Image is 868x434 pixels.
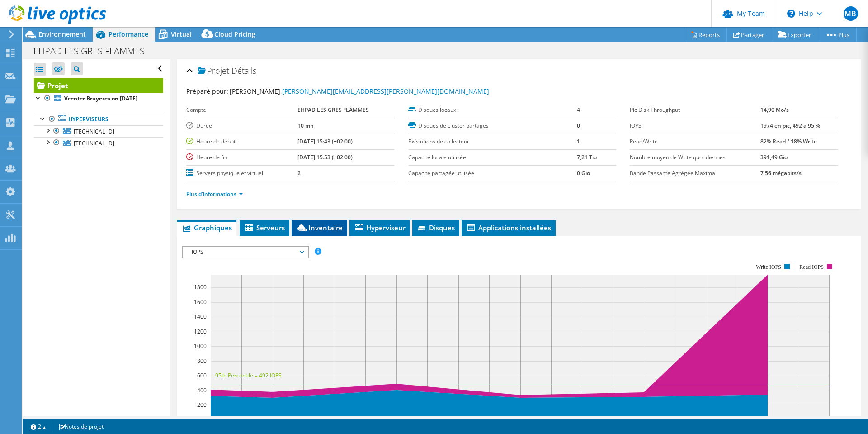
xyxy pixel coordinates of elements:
label: Exécutions de collecteur [408,137,577,146]
text: 1600 [194,298,207,306]
span: Performance [108,30,148,38]
a: Plus d'informations [186,190,243,198]
text: 95th Percentile = 492 IOPS [215,372,282,379]
label: Nombre moyen de Write quotidiennes [630,153,760,162]
label: Heure de fin [186,153,297,162]
label: Durée [186,121,297,130]
a: Notes de projet [52,421,110,432]
text: 1000 [194,342,207,350]
span: Détails [231,65,256,76]
label: Bande Passante Agrégée Maximal [630,169,760,178]
a: [TECHNICAL_ID] [34,125,163,137]
text: 1400 [194,313,207,320]
label: IOPS [630,121,760,130]
a: Partager [726,28,771,42]
span: Applications installées [466,223,551,232]
svg: \n [787,10,795,18]
b: 0 Gio [577,169,590,177]
b: Vcenter Bruyeres on [DATE] [64,95,137,102]
span: Inventaire [296,223,343,232]
label: Disques locaux [408,105,577,114]
b: 7,56 mégabits/s [760,169,802,177]
span: Cloud Pricing [214,30,255,38]
label: Capacité locale utilisée [408,153,577,162]
a: Projet [34,78,163,93]
label: Servers physique et virtuel [186,169,297,178]
b: 14,90 Mo/s [760,106,789,114]
b: 82% Read / 18% Write [760,138,817,145]
b: [DATE] 15:43 (+02:00) [297,138,353,145]
b: [DATE] 15:53 (+02:00) [297,153,353,161]
span: Hyperviseur [354,223,406,232]
a: 2 [24,421,52,432]
a: Reports [684,28,727,42]
b: 2 [297,169,301,177]
text: 1800 [194,283,207,291]
span: IOPS [187,247,303,258]
a: Vcenter Bruyeres on [DATE] [34,93,163,105]
b: 1974 en pic, 492 à 95 % [760,122,820,129]
span: MB [844,6,858,21]
span: Serveurs [244,223,285,232]
a: [TECHNICAL_ID] [34,137,163,149]
text: 200 [197,401,207,409]
label: Read/Write [630,137,760,146]
a: [PERSON_NAME][EMAIL_ADDRESS][PERSON_NAME][DOMAIN_NAME] [282,87,489,95]
b: 4 [577,106,580,114]
span: Environnement [38,30,86,38]
h1: EHPAD LES GRES FLAMMES [29,46,159,56]
text: Read IOPS [800,264,824,270]
text: 1200 [194,328,207,335]
a: Exporter [771,28,818,42]
b: 1 [577,138,580,145]
b: 10 mn [297,122,314,129]
text: 800 [197,357,207,365]
a: Plus [818,28,857,42]
text: 0 [203,416,207,424]
b: 7,21 Tio [577,153,597,161]
span: [PERSON_NAME], [230,87,489,95]
b: 391,49 Gio [760,153,788,161]
label: Heure de début [186,137,297,146]
span: Virtual [171,30,192,38]
label: Capacité partagée utilisée [408,169,577,178]
text: Write IOPS [756,264,781,270]
b: 0 [577,122,580,129]
label: Disques de cluster partagés [408,121,577,130]
span: [TECHNICAL_ID] [74,128,114,135]
span: Disques [417,223,455,232]
text: 600 [197,372,207,379]
a: Hyperviseurs [34,114,163,125]
label: Préparé pour: [186,87,228,95]
label: Compte [186,105,297,114]
text: 400 [197,386,207,394]
label: Pic Disk Throughput [630,105,760,114]
b: EHPAD LES GRES FLAMMES [297,106,369,114]
span: [TECHNICAL_ID] [74,139,114,147]
span: Projet [198,67,229,76]
span: Graphiques [182,223,232,232]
